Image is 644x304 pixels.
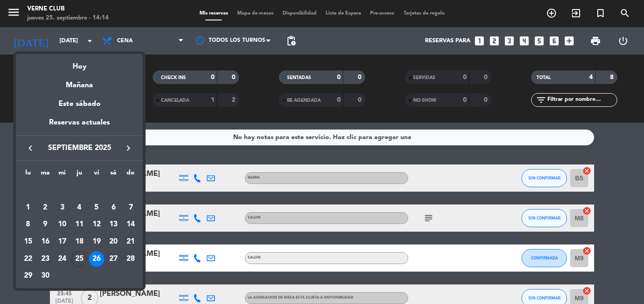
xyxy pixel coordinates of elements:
[71,250,88,268] td: 25 de septiembre de 2025
[38,268,53,284] div: 30
[106,217,121,232] div: 13
[20,199,37,216] td: 1 de septiembre de 2025
[106,251,121,267] div: 27
[71,199,88,216] td: 4 de septiembre de 2025
[54,217,70,232] div: 10
[105,216,122,234] td: 13 de septiembre de 2025
[16,91,143,117] div: Este sábado
[72,251,87,267] div: 25
[20,182,139,199] td: SEP.
[54,168,71,182] th: miércoles
[25,143,36,154] i: keyboard_arrow_left
[16,54,143,73] div: Hoy
[105,250,122,268] td: 27 de septiembre de 2025
[89,234,104,249] div: 19
[22,142,39,154] button: keyboard_arrow_left
[16,117,143,135] div: Reservas actuales
[54,234,70,249] div: 17
[89,217,104,232] div: 12
[106,200,121,215] div: 6
[88,199,105,216] td: 5 de septiembre de 2025
[20,234,36,249] div: 15
[20,216,37,234] td: 8 de septiembre de 2025
[54,250,71,268] td: 24 de septiembre de 2025
[72,217,87,232] div: 11
[37,268,54,285] td: 30 de septiembre de 2025
[88,233,105,250] td: 19 de septiembre de 2025
[71,233,88,250] td: 18 de septiembre de 2025
[122,216,139,234] td: 14 de septiembre de 2025
[38,217,53,232] div: 9
[120,142,137,154] button: keyboard_arrow_right
[88,216,105,234] td: 12 de septiembre de 2025
[54,251,70,267] div: 24
[106,234,121,249] div: 20
[88,250,105,268] td: 26 de septiembre de 2025
[88,168,105,182] th: viernes
[37,199,54,216] td: 2 de septiembre de 2025
[71,216,88,234] td: 11 de septiembre de 2025
[71,168,88,182] th: jueves
[20,200,36,215] div: 1
[54,233,71,250] td: 17 de septiembre de 2025
[122,250,139,268] td: 28 de septiembre de 2025
[37,250,54,268] td: 23 de septiembre de 2025
[122,233,139,250] td: 21 de septiembre de 2025
[72,234,87,249] div: 18
[37,168,54,182] th: martes
[20,168,37,182] th: lunes
[38,251,53,267] div: 23
[89,251,104,267] div: 26
[20,250,37,268] td: 22 de septiembre de 2025
[123,251,138,267] div: 28
[105,168,122,182] th: sábado
[105,233,122,250] td: 20 de septiembre de 2025
[37,216,54,234] td: 9 de septiembre de 2025
[16,73,143,91] div: Mañana
[122,168,139,182] th: domingo
[20,251,36,267] div: 22
[38,234,53,249] div: 16
[37,233,54,250] td: 16 de septiembre de 2025
[89,200,104,215] div: 5
[123,200,138,215] div: 7
[54,200,70,215] div: 3
[123,234,138,249] div: 21
[123,143,134,154] i: keyboard_arrow_right
[38,200,53,215] div: 2
[20,268,36,284] div: 29
[54,216,71,234] td: 10 de septiembre de 2025
[122,199,139,216] td: 7 de septiembre de 2025
[20,233,37,250] td: 15 de septiembre de 2025
[20,217,36,232] div: 8
[123,217,138,232] div: 14
[54,199,71,216] td: 3 de septiembre de 2025
[20,268,37,285] td: 29 de septiembre de 2025
[39,142,120,154] span: septiembre 2025
[105,199,122,216] td: 6 de septiembre de 2025
[72,200,87,215] div: 4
